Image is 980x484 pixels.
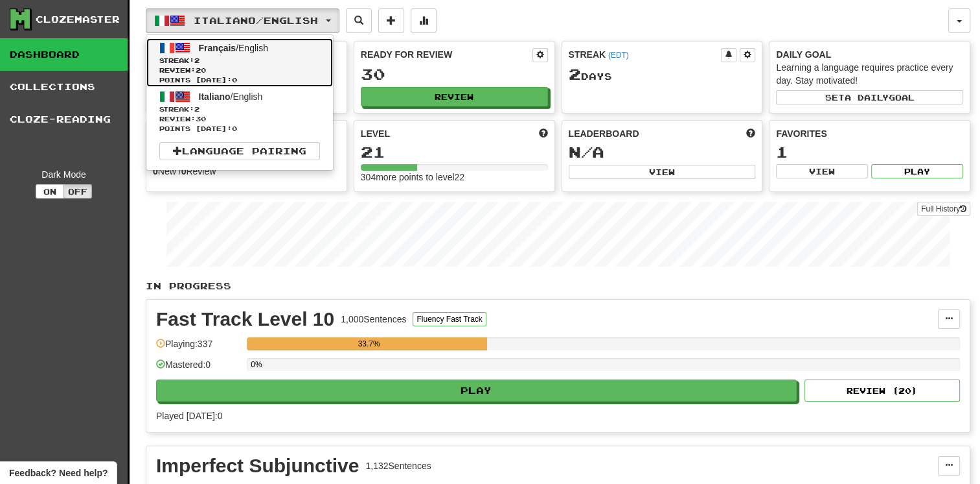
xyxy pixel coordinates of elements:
div: 1,132 Sentences [365,459,431,472]
button: Seta dailygoal [776,90,963,104]
div: 33.7% [251,337,487,350]
p: In Progress [146,280,970,293]
div: 1,000 Sentences [341,313,406,326]
span: Review: 20 [159,66,320,75]
strong: 0 [153,166,158,176]
button: View [776,164,868,178]
a: Italiano/EnglishStreak:2 Review:30Points [DATE]:0 [146,87,333,136]
span: Leaderboard [569,127,639,140]
div: Ready for Review [361,48,532,61]
div: 304 more points to level 22 [361,171,548,184]
button: View [569,165,756,179]
span: 2 [194,105,199,113]
div: Dark Mode [10,168,118,181]
button: Review [361,87,548,106]
div: Clozemaster [36,13,120,26]
div: Imperfect Subjunctive [156,456,359,476]
button: More stats [411,8,437,33]
button: Review (20) [804,380,960,402]
div: Mastered: 0 [156,358,240,380]
span: Streak: [159,104,320,114]
div: Day s [569,66,756,83]
div: Playing: 337 [156,337,240,359]
span: Italiano / English [194,15,318,26]
span: / English [199,43,268,53]
div: Streak [569,48,722,61]
div: New / Review [153,165,340,178]
span: Points [DATE]: 0 [159,75,320,85]
span: Review: 30 [159,114,320,124]
span: Points [DATE]: 0 [159,124,320,134]
button: Play [871,164,963,178]
a: (EDT) [608,51,629,60]
span: Français [199,43,236,53]
button: Add sentence to collection [378,8,404,33]
button: On [36,184,64,199]
a: Français/EnglishStreak:2 Review:20Points [DATE]:0 [146,38,333,87]
span: Open feedback widget [9,466,108,479]
div: 30 [361,66,548,82]
button: Off [63,184,92,199]
div: 21 [361,144,548,160]
a: Full History [917,202,970,216]
span: This week in points, UTC [746,127,755,140]
button: Italiano/English [146,8,339,33]
div: Favorites [776,127,963,140]
div: 1 [776,144,963,160]
span: / English [199,91,263,102]
div: Daily Goal [776,48,963,61]
div: Learning a language requires practice every day. Stay motivated! [776,61,963,87]
div: Fast Track Level 10 [156,309,334,329]
button: Play [156,380,797,402]
button: Search sentences [346,8,372,33]
span: 2 [569,65,581,83]
a: Language Pairing [159,142,320,160]
button: Fluency Fast Track [413,312,486,326]
strong: 0 [181,166,187,176]
span: a daily [845,93,889,102]
span: Italiano [199,91,231,102]
span: Level [361,127,390,140]
span: Score more points to level up [539,127,548,140]
span: 2 [194,56,199,64]
span: N/A [569,143,604,161]
span: Streak: [159,56,320,66]
span: Played [DATE]: 0 [156,411,222,421]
